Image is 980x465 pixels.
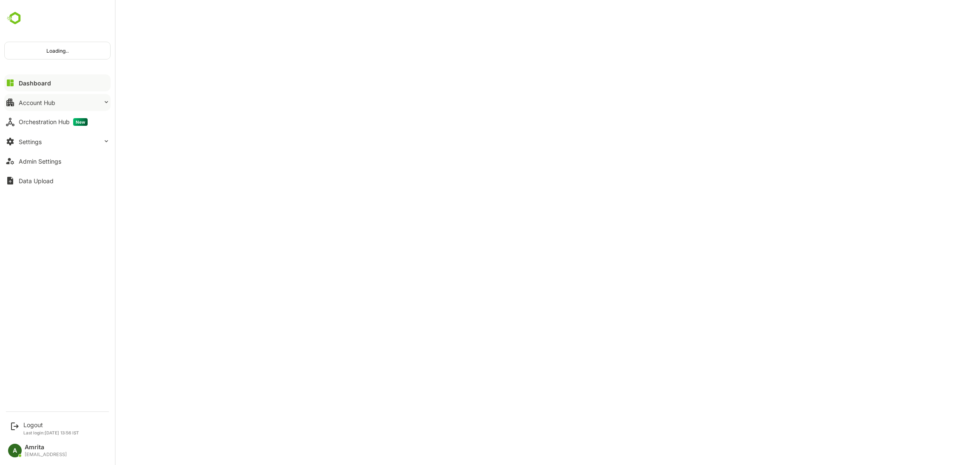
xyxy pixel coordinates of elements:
div: Data Upload [19,177,54,184]
div: Dashboard [19,79,51,87]
button: Dashboard [4,74,111,91]
img: undefinedjpg [4,10,11,17]
div: [EMAIL_ADDRESS] [25,452,67,457]
button: Settings [4,133,111,150]
button: Account Hub [4,94,111,111]
div: Admin Settings [19,158,61,165]
button: Admin Settings [4,153,111,170]
p: Last login: [DATE] 13:56 IST [23,430,79,435]
span: New [73,118,88,126]
div: A [8,444,22,457]
div: Orchestration Hub [19,118,88,126]
div: Settings [19,138,42,145]
button: Data Upload [4,172,111,189]
div: Logout [23,421,79,428]
div: Account Hub [19,99,55,106]
div: Loading.. [5,42,110,59]
div: Amrita [25,444,67,451]
button: Orchestration HubNew [4,113,111,130]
